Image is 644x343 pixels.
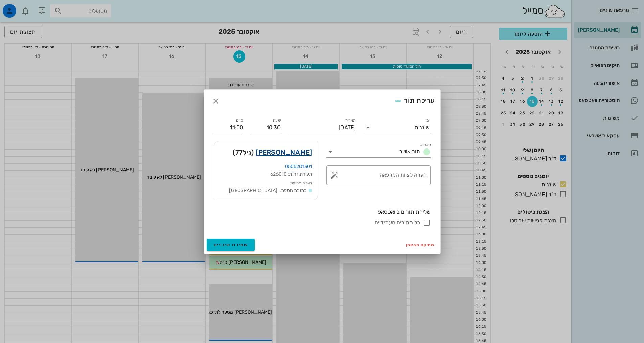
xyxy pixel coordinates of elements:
[392,95,435,107] div: עריכת תור
[399,148,420,155] span: תור אושר
[364,122,431,133] div: יומןשיננית
[214,242,248,248] span: שמירת שינויים
[273,118,281,123] label: שעה
[290,181,312,185] small: הערות מטופל:
[236,118,243,123] label: סיום
[207,239,255,251] button: שמירת שינויים
[406,243,435,247] span: מחיקה מהיומן
[420,142,431,147] label: סטטוס
[415,124,429,131] div: שיננית
[375,219,420,226] label: כל התורים העתידיים
[219,170,312,178] div: תעודת זהות: 626010
[256,147,312,158] a: [PERSON_NAME]
[235,148,243,156] span: 77
[345,118,356,123] label: תאריך
[232,147,254,158] span: (גיל )
[214,208,431,216] div: שליחת תורים בוואטסאפ
[326,146,431,157] div: סטטוסתור אושר
[403,240,438,250] button: מחיקה מהיומן
[425,118,431,123] label: יומן
[229,188,307,193] span: כתובת נוספת: [GEOGRAPHIC_DATA]
[285,164,312,169] a: 0505201301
